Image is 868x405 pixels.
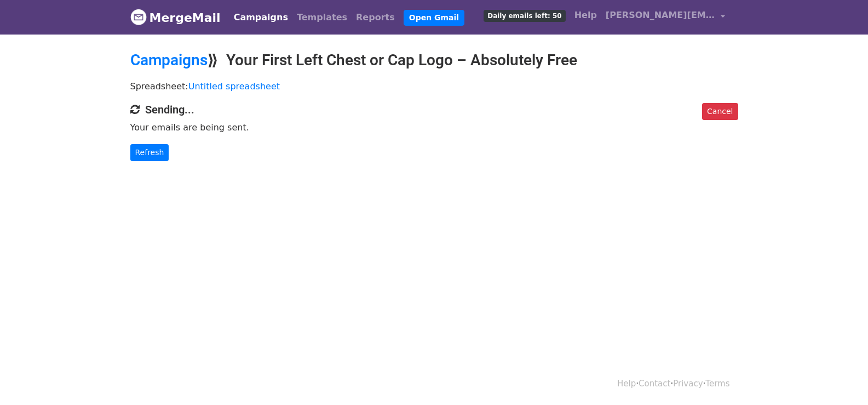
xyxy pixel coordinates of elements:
a: Untitled spreadsheet [188,81,280,92]
span: Daily emails left: 50 [484,10,565,22]
a: Help [570,4,601,26]
a: Daily emails left: 50 [479,4,570,26]
p: Spreadsheet: [130,81,738,92]
a: Campaigns [130,51,208,69]
a: Contact [639,379,670,389]
img: MergeMail logo [130,9,147,25]
p: Your emails are being sent. [130,122,738,133]
h4: Sending... [130,103,738,116]
a: Open Gmail [404,10,464,26]
a: Refresh [130,144,169,161]
a: Help [617,379,636,389]
span: [PERSON_NAME][EMAIL_ADDRESS][DOMAIN_NAME] [606,9,715,22]
a: Reports [352,7,399,28]
h2: ⟫ Your First Left Chest or Cap Logo – Absolutely Free [130,51,738,70]
a: Cancel [702,103,738,120]
a: Templates [292,7,352,28]
a: MergeMail [130,6,221,29]
a: Terms [705,379,729,389]
a: Privacy [673,379,703,389]
a: Campaigns [229,7,292,28]
a: [PERSON_NAME][EMAIL_ADDRESS][DOMAIN_NAME] [601,4,729,30]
